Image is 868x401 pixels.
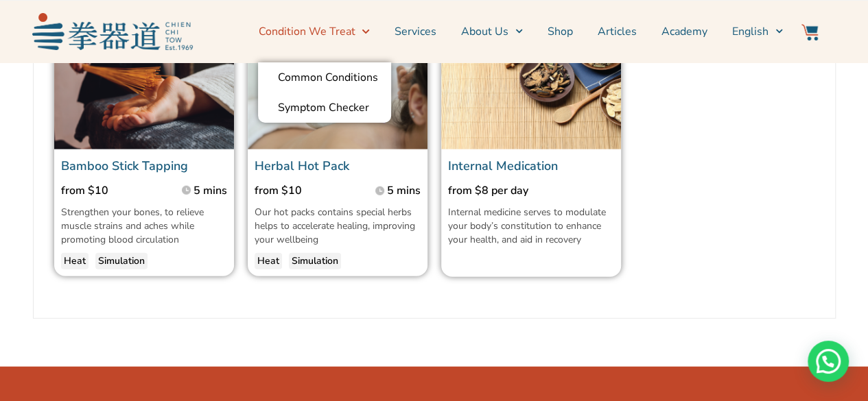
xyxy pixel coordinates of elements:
a: Simulation [95,253,148,269]
img: Time Grey [375,186,384,195]
p: Internal medicine serves to modulate your body’s constitution to enhance your health, and aid in ... [448,206,614,247]
a: Heat [255,253,282,269]
p: from $10 [61,182,152,199]
a: Bamboo Stick Tapping [61,158,188,174]
a: Herbal Hot Pack [255,158,349,174]
a: Shop [548,14,573,49]
span: Simulation [98,254,145,268]
ul: Condition We Treat [258,62,391,123]
span: Simulation [292,254,338,268]
a: About Us [461,14,523,49]
a: Articles [598,14,637,49]
span: Heat [257,254,279,268]
a: Symptom Checker [258,93,391,123]
p: from $10 [255,182,346,199]
a: Services [395,14,436,49]
p: 5 mins [386,182,420,199]
img: Time Grey [182,186,191,195]
img: Website Icon-03 [801,24,818,40]
a: Condition We Treat [258,14,369,49]
a: Academy [661,14,707,49]
a: Internal Medication [448,158,558,174]
a: Common Conditions [258,62,391,93]
p: Strengthen your bones, to relieve muscle strains and aches while promoting blood circulation [61,206,227,247]
a: Simulation [289,253,341,269]
span: Heat [64,254,86,268]
a: Heat [61,253,89,269]
a: English [732,14,783,49]
nav: Menu [200,14,783,49]
p: from $8 per day [448,182,598,199]
p: 5 mins [193,182,226,199]
p: Our hot packs contains special herbs helps to accelerate healing, improving your wellbeing [255,206,421,247]
span: English [732,23,769,40]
